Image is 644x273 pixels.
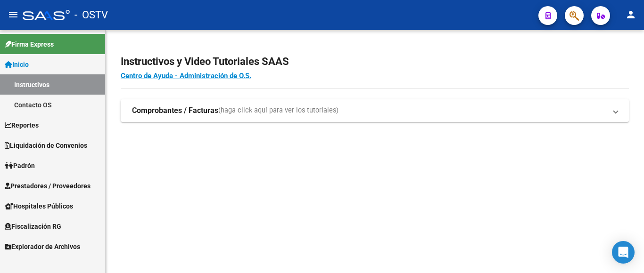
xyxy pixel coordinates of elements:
[132,105,218,116] strong: Comprobantes / Facturas
[5,161,35,171] span: Padrón
[5,120,39,130] span: Reportes
[5,201,73,211] span: Hospitales Públicos
[5,59,29,70] span: Inicio
[612,241,635,264] div: Open Intercom Messenger
[5,221,61,232] span: Fiscalización RG
[8,9,19,20] mat-icon: menu
[625,9,636,20] mat-icon: person
[5,140,87,151] span: Liquidación de Convenios
[121,53,629,71] h2: Instructivos y Video Tutoriales SAAS
[5,39,54,49] span: Firma Express
[5,181,91,191] span: Prestadores / Proveedores
[218,105,339,116] span: (haga click aquí para ver los tutoriales)
[5,241,80,252] span: Explorador de Archivos
[121,72,251,80] a: Centro de Ayuda - Administración de O.S.
[121,99,629,122] mat-expansion-panel-header: Comprobantes / Facturas(haga click aquí para ver los tutoriales)
[74,5,108,25] span: - OSTV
